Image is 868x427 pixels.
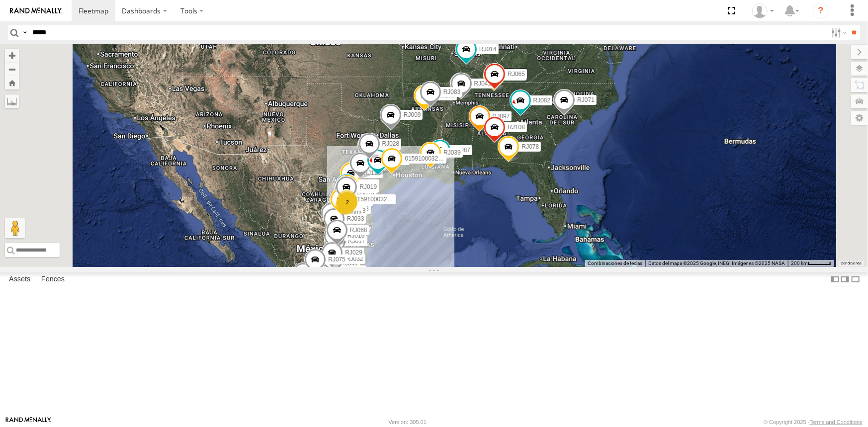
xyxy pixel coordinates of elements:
span: RJ087 [453,147,470,154]
button: Zoom Home [5,76,19,89]
span: RJ049 [341,260,358,267]
label: Map Settings [851,111,868,125]
a: Visit our Website [5,417,51,427]
span: RJ032 [346,256,363,262]
span: RJ068 [350,227,367,234]
span: RJ019 [359,183,377,190]
span: RJ120 [364,169,381,176]
div: Version: 305.01 [389,419,427,425]
div: 2 [338,192,357,212]
span: RJ029 [345,249,362,256]
button: Arrastra el hombrecito naranja al mapa para abrir Street View [5,218,25,238]
span: 015910003261347 [354,196,404,203]
span: RJ048 [351,205,369,212]
span: RJ028 [382,140,400,147]
span: 200 km [791,260,808,266]
div: Reynaldo Alvarado [749,3,778,18]
span: 015910003254714 [405,155,454,162]
label: Search Filter Options [827,25,849,40]
span: RJ078 [521,143,539,150]
span: RJ014 [479,46,497,53]
div: 2 [338,192,357,212]
span: RJ033 [347,215,364,222]
button: Combinaciones de teclas [588,260,642,267]
div: 13 [336,194,356,214]
span: RJ075 [328,256,346,262]
span: RJ083 [443,88,461,95]
i: ? [813,3,829,19]
label: Assets [4,272,35,286]
div: 15 [337,190,357,210]
span: RJ016 [347,232,365,239]
div: © Copyright 2025 - [764,419,863,425]
span: Datos del mapa ©2025 Google, INEGI Imágenes ©2025 NASA [648,260,785,266]
span: RJ041 [474,80,492,87]
label: Fences [36,272,70,286]
span: RJ009 [404,111,421,118]
span: RJ108 [508,124,525,131]
button: Zoom in [5,49,19,62]
label: Dock Summary Table to the Left [830,272,840,287]
label: Measure [5,94,19,108]
a: Condiciones [841,261,862,265]
span: RJ065 [508,71,525,78]
a: Terms and Conditions [810,419,863,425]
label: Search Query [21,25,29,40]
div: 6 [336,195,355,215]
span: RJ017 [348,238,365,245]
label: Dock Summary Table to the Right [840,272,850,287]
div: 3 [337,192,357,212]
img: rand-logo.svg [10,7,62,14]
span: RJ071 [577,96,595,103]
label: Hide Summary Table [851,272,861,287]
span: RJ082 [533,97,551,104]
span: RJ097 [493,113,510,120]
span: RJ105 [437,91,455,98]
span: RJ039 [443,149,461,156]
button: Zoom out [5,62,19,76]
button: Escala del mapa: 200 km por 43 píxeles [788,260,834,267]
span: RJ092 [347,266,364,273]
